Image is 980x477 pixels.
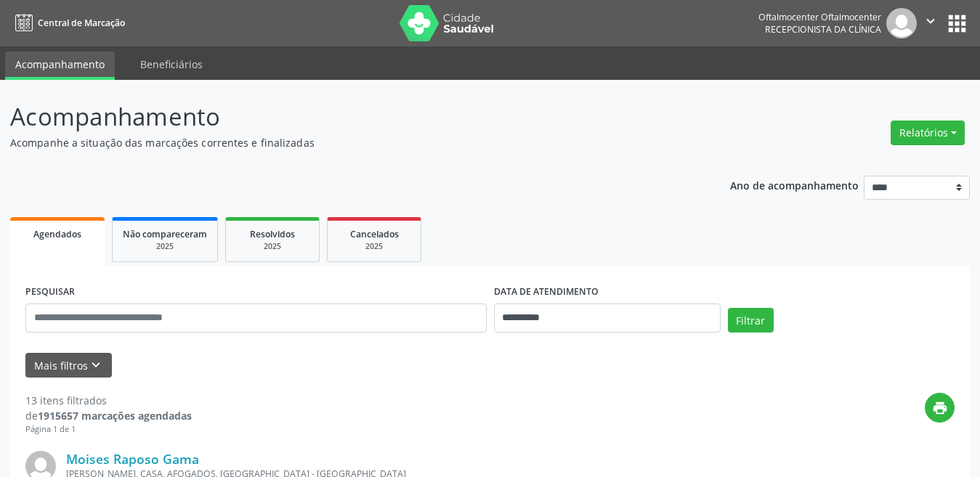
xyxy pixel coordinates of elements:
[10,11,125,35] a: Central de Marcação
[730,176,859,194] p: Ano de acompanhamento
[891,121,965,145] button: Relatórios
[350,228,399,240] span: Cancelados
[728,308,774,333] button: Filtrar
[38,17,125,29] span: Central de Marcação
[236,241,309,252] div: 2025
[66,451,199,467] a: Moises Raposo Gama
[338,241,410,252] div: 2025
[925,393,955,423] button: print
[25,393,192,408] div: 13 itens filtrados
[123,241,207,252] div: 2025
[123,228,207,240] span: Não compareceram
[944,11,970,36] button: apps
[758,11,881,23] div: Oftalmocenter Oftalmocenter
[5,52,115,80] a: Acompanhamento
[25,353,112,378] button: Mais filtroskeyboard_arrow_down
[10,135,682,150] p: Acompanhe a situação das marcações correntes e finalizadas
[886,8,917,38] img: img
[88,357,104,373] i: keyboard_arrow_down
[25,423,192,436] div: Página 1 de 1
[25,281,75,303] label: PESQUISAR
[494,281,599,303] label: DATA DE ATENDIMENTO
[33,228,81,240] span: Agendados
[38,409,192,423] strong: 1915657 marcações agendadas
[250,228,295,240] span: Resolvidos
[25,408,192,423] div: de
[932,400,948,416] i: print
[923,13,939,29] i: 
[765,23,881,36] span: Recepcionista da clínica
[130,52,213,77] a: Beneficiários
[10,99,682,135] p: Acompanhamento
[917,8,944,38] button: 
